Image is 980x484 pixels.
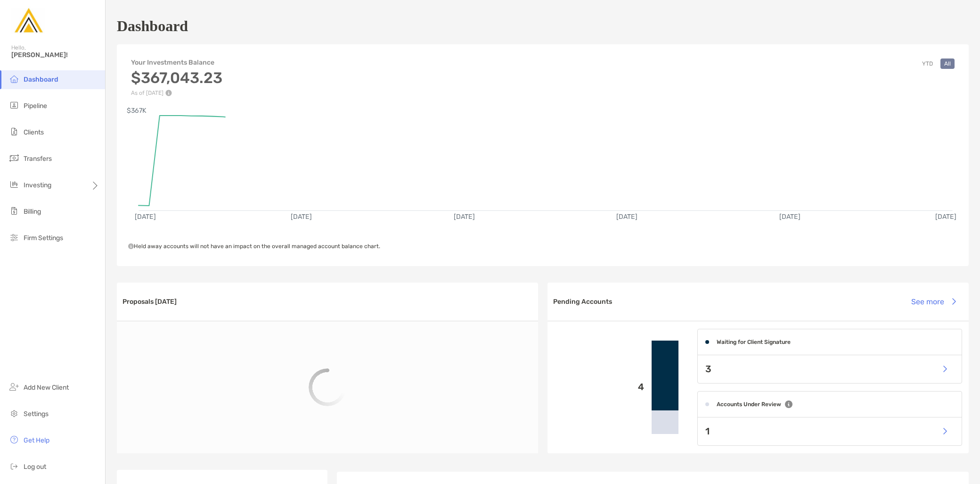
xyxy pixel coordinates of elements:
[128,243,380,250] span: Held away accounts will not have an impact on the overall managed account balance chart.
[24,436,49,444] span: Get Help
[131,58,222,67] h4: Your Investments Balance
[24,463,46,471] span: Log out
[24,410,49,418] span: Settings
[11,4,45,38] img: Zoe Logo
[135,213,156,221] text: [DATE]
[8,408,20,419] img: settings icon
[122,298,177,306] h3: Proposals [DATE]
[904,291,963,312] button: See more
[717,401,781,408] h4: Accounts Under Review
[8,460,20,472] img: logout icon
[940,58,955,69] button: All
[8,205,20,217] img: billing icon
[8,434,20,445] img: get-help icon
[24,102,47,110] span: Pipeline
[8,381,20,392] img: add_new_client icon
[24,181,51,189] span: Investing
[131,90,222,96] p: As of [DATE]
[24,75,58,83] span: Dashboard
[24,208,41,216] span: Billing
[11,51,99,59] span: [PERSON_NAME]!
[555,381,644,393] p: 4
[8,232,20,243] img: firm-settings icon
[8,126,20,137] img: clients icon
[8,179,20,190] img: investing icon
[131,69,222,87] h3: $367,043.23
[918,58,937,69] button: YTD
[779,213,800,221] text: [DATE]
[291,213,312,221] text: [DATE]
[165,90,172,96] img: Performance Info
[24,128,44,136] span: Clients
[24,234,63,242] span: Firm Settings
[454,213,475,221] text: [DATE]
[8,73,20,84] img: dashboard icon
[553,298,612,306] h3: Pending Accounts
[705,363,711,375] p: 3
[8,100,20,111] img: pipeline icon
[127,107,147,115] text: $367K
[705,426,710,437] p: 1
[8,152,20,164] img: transfers icon
[717,339,791,345] h4: Waiting for Client Signature
[24,155,52,163] span: Transfers
[935,213,956,221] text: [DATE]
[616,213,637,221] text: [DATE]
[117,17,188,35] h1: Dashboard
[24,384,69,392] span: Add New Client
